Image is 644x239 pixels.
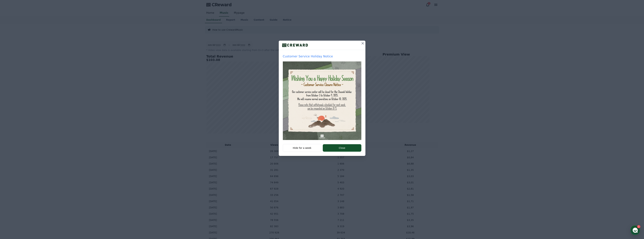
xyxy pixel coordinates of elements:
[283,54,361,140] a: Customer Service Holiday Notice
[283,144,322,152] button: Hide for a week
[323,144,361,152] button: Close
[283,61,361,140] img: popup thumbnail
[279,43,311,48] img: logo
[283,54,361,59] p: Customer Service Holiday Notice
